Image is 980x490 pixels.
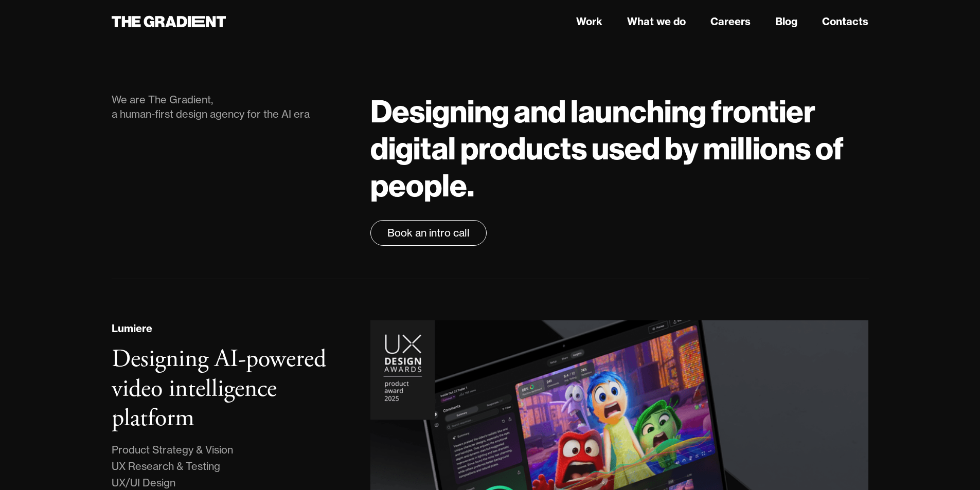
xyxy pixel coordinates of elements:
div: Lumiere [112,321,152,336]
a: Work [576,14,602,29]
a: Blog [775,14,797,29]
a: Book an intro call [370,220,487,246]
a: Contacts [822,14,868,29]
div: We are The Gradient, a human-first design agency for the AI era [112,93,350,121]
h3: Designing AI-powered video intelligence platform [112,343,326,434]
a: Careers [710,14,751,29]
a: What we do [627,14,686,29]
h1: Designing and launching frontier digital products used by millions of people. [370,93,868,204]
